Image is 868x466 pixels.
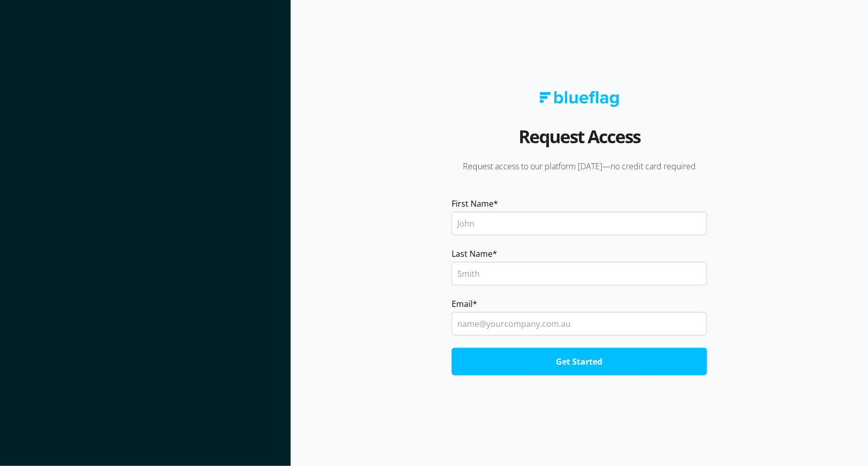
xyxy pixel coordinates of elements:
span: Email [452,298,473,310]
span: Last Name [452,248,492,260]
input: name@yourcompany.com.au [452,312,707,336]
input: Smith [452,262,707,285]
img: Blue Flag logo [539,91,619,107]
span: First Name [452,197,494,210]
input: John [452,212,707,235]
input: Get Started [452,348,707,375]
p: Request access to our platform [DATE]—no credit card required [437,161,721,172]
h2: Request Access [519,122,640,161]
